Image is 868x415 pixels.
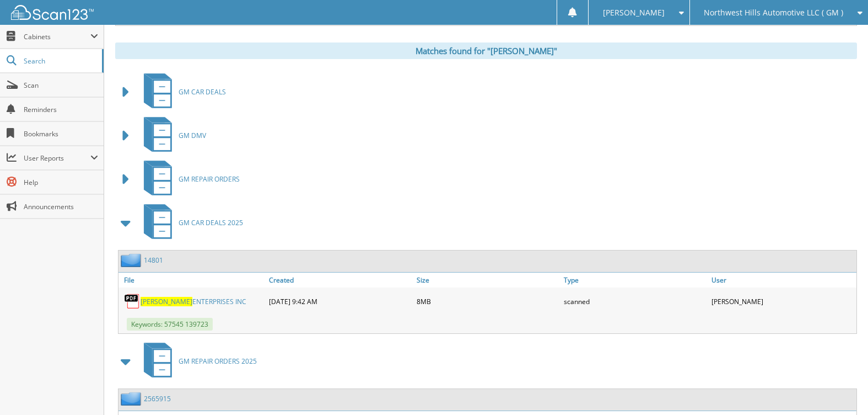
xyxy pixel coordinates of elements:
img: folder2.png [121,253,144,267]
span: Search [24,56,96,66]
span: GM REPAIR ORDERS [179,174,240,184]
a: GM DMV [137,114,206,157]
a: Type [561,273,709,288]
span: Scan [24,81,98,90]
a: Created [266,273,414,288]
span: User Reports [24,153,90,163]
span: [PERSON_NAME] [141,297,192,306]
a: GM CAR DEALS [137,70,226,114]
a: 2565915 [144,394,171,403]
span: GM DMV [179,131,206,140]
div: Matches found for "[PERSON_NAME]" [115,42,857,59]
span: Cabinets [24,32,90,41]
iframe: Chat Widget [813,362,868,415]
a: User [709,273,856,288]
a: GM CAR DEALS 2025 [137,201,243,244]
span: Northwest Hills Automotive LLC ( GM ) [704,9,843,16]
img: PDF.png [124,293,141,310]
a: GM REPAIR ORDERS 2025 [137,339,257,383]
span: Reminders [24,105,98,114]
a: File [118,273,266,288]
span: Announcements [24,202,98,211]
span: [PERSON_NAME] [603,9,665,16]
div: [DATE] 9:42 AM [266,290,414,312]
span: GM REPAIR ORDERS 2025 [179,357,257,366]
div: [PERSON_NAME] [709,290,856,312]
img: scan123-logo-white.svg [11,5,94,20]
a: 14801 [144,256,163,265]
a: Size [414,273,562,288]
span: GM CAR DEALS 2025 [179,218,243,227]
img: folder2.png [121,392,144,406]
div: 8MB [414,290,562,312]
div: scanned [561,290,709,312]
span: Bookmarks [24,129,98,139]
span: Keywords: 57545 139723 [127,318,213,331]
span: GM CAR DEALS [179,87,226,97]
a: GM REPAIR ORDERS [137,157,240,201]
span: Help [24,178,98,187]
a: [PERSON_NAME]ENTERPRISES INC [141,297,246,306]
